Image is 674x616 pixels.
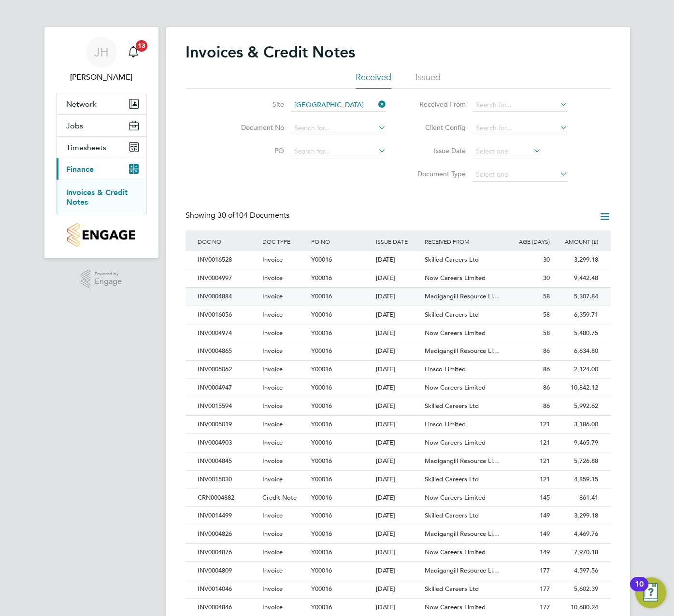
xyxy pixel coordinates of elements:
[373,452,422,470] div: [DATE]
[473,168,568,182] input: Select one
[262,310,283,319] span: Invoice
[552,288,601,306] div: 5,307.84
[425,255,479,264] span: Skilled Careers Ltd
[291,122,386,135] input: Search for...
[425,566,499,574] span: Madigangill Resource Li…
[552,306,601,324] div: 6,359.71
[373,397,422,415] div: [DATE]
[217,210,289,220] span: 104 Documents
[373,361,422,378] div: [DATE]
[57,115,146,136] button: Jobs
[262,548,283,556] span: Invoice
[311,420,332,428] span: Y00016
[262,530,283,538] span: Invoice
[425,292,499,300] span: Madigangill Resource Li…
[425,475,479,483] span: Skilled Careers Ltd
[356,71,391,89] li: Received
[229,123,284,132] label: Document No
[425,511,479,519] span: Skilled Careers Ltd
[311,438,332,447] span: Y00016
[66,188,128,207] a: Invoices & Credit Notes
[262,566,283,574] span: Invoice
[309,230,373,252] div: PO NO
[81,270,122,288] a: Powered byEngage
[311,274,332,282] span: Y00016
[425,420,466,428] span: Linsco Limited
[473,145,541,158] input: Select one
[311,493,332,502] span: Y00016
[124,37,143,68] a: 13
[56,37,147,83] a: JH[PERSON_NAME]
[311,566,332,574] span: Y00016
[552,379,601,397] div: 10,842.12
[56,223,147,247] a: Go to home page
[262,274,283,282] span: Invoice
[186,210,291,221] div: Showing
[543,347,550,355] span: 86
[373,471,422,489] div: [DATE]
[229,146,284,155] label: PO
[410,146,466,155] label: Issue Date
[311,310,332,319] span: Y00016
[373,580,422,598] div: [DATE]
[262,475,283,483] span: Invoice
[543,383,550,392] span: 86
[311,603,332,611] span: Y00016
[373,324,422,342] div: [DATE]
[262,402,283,410] span: Invoice
[410,123,466,132] label: Client Config
[425,310,479,319] span: Skilled Careers Ltd
[552,544,601,561] div: 7,970.18
[262,347,283,355] span: Invoice
[540,566,550,574] span: 177
[44,27,158,258] nav: Main navigation
[540,438,550,447] span: 121
[262,511,283,519] span: Invoice
[195,342,260,360] div: INV0004865
[552,507,601,525] div: 3,299.18
[195,416,260,434] div: INV0005019
[195,525,260,543] div: INV0004826
[473,122,568,135] input: Search for...
[56,71,147,83] span: Joel Hollinshead
[262,329,283,337] span: Invoice
[262,292,283,300] span: Invoice
[373,489,422,507] div: [DATE]
[136,40,147,52] span: 13
[195,230,260,252] div: DOC NO
[57,93,146,114] button: Network
[262,585,283,593] span: Invoice
[57,137,146,158] button: Timesheets
[373,379,422,397] div: [DATE]
[95,278,122,286] span: Engage
[373,525,422,543] div: [DATE]
[311,475,332,483] span: Y00016
[540,530,550,538] span: 149
[552,562,601,580] div: 4,597.56
[543,274,550,282] span: 30
[311,292,332,300] span: Y00016
[262,365,283,373] span: Invoice
[503,230,552,252] div: AGE (DAYS)
[262,493,297,502] span: Credit Note
[311,511,332,519] span: Y00016
[410,100,466,109] label: Received From
[195,324,260,342] div: INV0004974
[373,544,422,561] div: [DATE]
[425,438,486,447] span: Now Careers Limited
[57,158,146,180] button: Finance
[311,548,332,556] span: Y00016
[425,457,499,465] span: Madigangill Resource Li…
[373,562,422,580] div: [DATE]
[425,365,466,373] span: Linsco Limited
[552,434,601,452] div: 9,465.79
[552,324,601,342] div: 5,480.75
[311,402,332,410] span: Y00016
[373,230,422,252] div: ISSUE DATE
[552,525,601,543] div: 4,469.76
[425,274,486,282] span: Now Careers Limited
[425,530,499,538] span: Madigangill Resource Li…
[195,288,260,306] div: INV0004884
[195,379,260,397] div: INV0004947
[262,420,283,428] span: Invoice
